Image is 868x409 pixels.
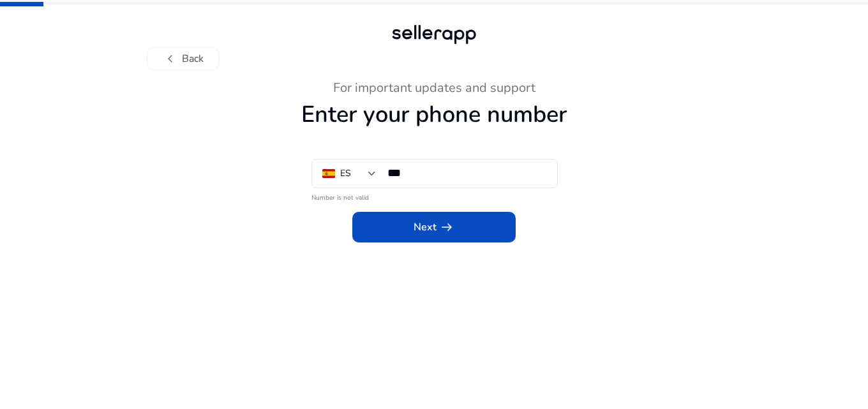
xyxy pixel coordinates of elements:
mat-error: Number is not valid [311,190,557,203]
span: chevron_left [163,51,178,66]
button: chevron_leftBack [147,47,220,70]
span: Next [414,219,454,235]
div: ES [340,167,351,181]
span: arrow_right_alt [439,219,454,235]
h3: For important updates and support [83,80,785,96]
h1: Enter your phone number [83,101,785,128]
button: Nextarrow_right_alt [352,212,516,242]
